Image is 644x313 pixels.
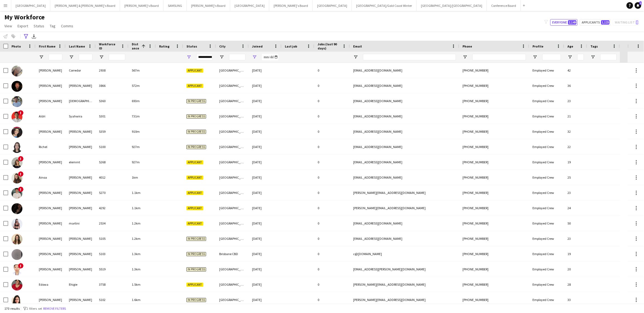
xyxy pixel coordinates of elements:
button: [GEOGRAPHIC_DATA] [313,0,352,11]
span: 693m [132,99,140,103]
span: Applicant [186,176,203,180]
div: [PERSON_NAME] [36,216,66,231]
button: Open Filter Menu [353,55,358,60]
span: Tags [590,44,598,48]
div: [PERSON_NAME][EMAIL_ADDRESS][DOMAIN_NAME] [350,277,459,292]
div: 0 [314,216,350,231]
div: [PHONE_NUMBER] [459,63,529,78]
div: [PERSON_NAME] [36,63,66,78]
span: Jobs (last 90 days) [318,42,340,50]
div: [PHONE_NUMBER] [459,139,529,154]
span: 1.2km [132,221,140,225]
div: 5301 [96,109,128,124]
span: 1km [132,175,138,179]
div: 5270 [96,185,128,200]
span: 1.5km [132,282,140,287]
span: Applicant [186,283,203,287]
div: [GEOGRAPHIC_DATA] [216,124,249,139]
div: [PERSON_NAME] [36,93,66,108]
div: [DEMOGRAPHIC_DATA] [66,93,96,108]
div: 5103 [96,246,128,261]
div: martini [66,216,96,231]
div: Employed Crew [529,246,564,261]
div: [PERSON_NAME] [66,200,96,215]
div: [DATE] [249,292,282,307]
span: Applicant [186,222,203,226]
div: 0 [314,185,350,200]
div: [DATE] [249,155,282,170]
button: Open Filter Menu [219,55,224,60]
div: 23 [564,185,587,200]
button: Open Filter Menu [462,55,467,60]
button: Open Filter Menu [590,55,595,60]
div: [PHONE_NUMBER] [459,78,529,93]
div: [PHONE_NUMBER] [459,277,529,292]
img: Richel Lee [11,142,22,153]
span: Rating [159,44,169,48]
img: Paulina Luisce Parroquin [11,127,22,138]
span: In progress [186,252,206,256]
button: Open Filter Menu [69,55,74,60]
button: Open Filter Menu [99,55,104,60]
div: [DATE] [249,231,282,246]
span: Applicant [186,206,203,210]
app-action-btn: Advanced filters [23,33,29,40]
div: [DATE] [249,170,282,185]
span: 910m [132,129,140,134]
div: 0 [314,231,350,246]
div: [GEOGRAPHIC_DATA] [216,155,249,170]
input: First Name Filter Input [49,54,62,60]
div: [PERSON_NAME] [36,124,66,139]
div: Employed Crew [529,78,564,93]
div: Employed Crew [529,277,564,292]
input: Profile Filter Input [542,54,561,60]
input: Tags Filter Input [600,54,617,60]
input: Email Filter Input [363,54,456,60]
span: City [219,44,226,48]
div: 2534 [96,216,128,231]
div: [DATE] [249,277,282,292]
div: Employed Crew [529,216,564,231]
img: Ilse Saavedra [11,295,22,306]
span: Photo [11,44,21,48]
div: [DATE] [249,139,282,154]
button: Open Filter Menu [532,55,537,60]
div: [GEOGRAPHIC_DATA] [216,231,249,246]
button: SAMSUNG [163,0,187,11]
div: [EMAIL_ADDRESS][DOMAIN_NAME] [350,231,459,246]
div: 0 [314,109,350,124]
button: Open Filter Menu [39,55,44,60]
img: Valeria Montoya [11,203,22,214]
img: Akshat Jain [11,96,22,107]
button: [PERSON_NAME]'s Board [187,0,230,11]
div: [GEOGRAPHIC_DATA] [216,109,249,124]
div: Brisbane CBD [216,246,249,261]
div: [PERSON_NAME] [66,124,96,139]
span: Applicant [186,160,203,164]
span: 731m [132,114,140,118]
span: ! [18,263,24,268]
div: 0 [314,78,350,93]
input: Last Name Filter Input [79,54,92,60]
div: 42 [564,63,587,78]
span: 1,123 [601,20,610,25]
span: 1.3km [132,267,140,271]
span: 1.6km [132,298,140,302]
div: 0 [314,170,350,185]
div: 5105 [96,231,128,246]
div: [PERSON_NAME] [36,231,66,246]
div: [PHONE_NUMBER] [459,124,529,139]
div: 36 [564,78,587,93]
span: ! [18,156,24,161]
a: Comms [59,22,75,29]
div: Syahwira [66,109,96,124]
button: Applicants1,123 [580,19,611,26]
div: 5100 [96,139,128,154]
div: Employed Crew [529,185,564,200]
div: 23 [564,231,587,246]
div: 25 [564,170,587,185]
span: Age [567,44,573,48]
div: [PHONE_NUMBER] [459,170,529,185]
div: [PERSON_NAME] [36,185,66,200]
div: 19 [564,155,587,170]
